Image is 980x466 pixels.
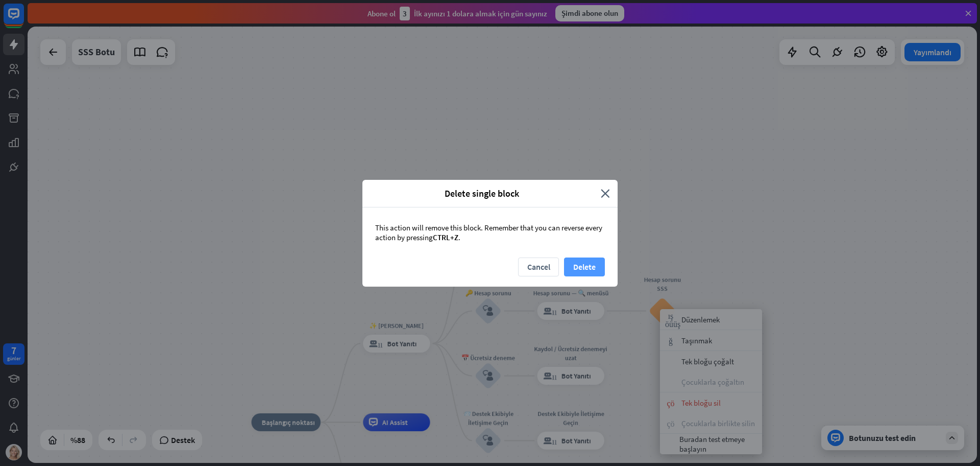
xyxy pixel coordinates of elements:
[518,258,559,276] button: Cancel
[433,232,458,242] span: CTRL+Z
[8,4,39,35] button: LiveChat sohbet widget'ını açın
[362,207,618,258] div: This action will remove this block. Remember that you can reverse every action by pressing .
[370,188,593,199] span: Delete single block
[601,188,610,199] i: close
[564,258,605,276] button: Delete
